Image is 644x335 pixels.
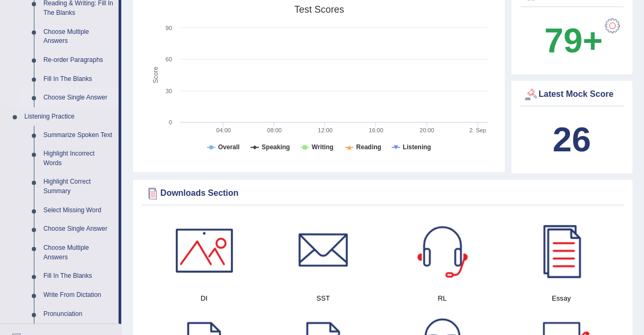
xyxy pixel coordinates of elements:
text: 20:00 [420,127,435,133]
text: 04:00 [217,127,231,133]
h4: DI [150,293,258,304]
text: 16:00 [369,127,384,133]
text: 90 [166,25,172,31]
a: Fill In The Blanks [39,70,119,89]
div: Latest Mock Score [523,87,622,103]
a: Summarize Spoken Text [39,126,119,145]
tspan: Writing [312,144,334,151]
a: Choose Multiple Answers [39,23,119,51]
text: 0 [169,119,172,125]
a: Select Missing Word [39,202,119,221]
tspan: Speaking [262,144,290,151]
text: 12:00 [318,127,333,133]
a: Choose Multiple Answers [39,239,119,267]
tspan: Score [153,67,160,84]
h4: RL [388,293,497,304]
a: Highlight Correct Summary [39,173,119,201]
b: 26 [553,121,591,159]
a: Re-order Paragraphs [39,51,119,70]
a: Listening Practice [20,107,119,126]
a: Choose Single Answer [39,220,119,239]
tspan: Reading [356,144,381,151]
tspan: Listening [403,144,431,151]
a: Fill In The Blanks [39,267,119,286]
a: Choose Single Answer [39,88,119,107]
a: Write From Dictation [39,286,119,305]
tspan: Overall [218,144,240,151]
h4: Essay [507,293,616,304]
h4: SST [269,293,378,304]
div: Downloads Section [145,186,621,202]
a: Pronunciation [39,305,119,324]
b: 79+ [544,21,603,60]
tspan: Test scores [294,4,344,15]
a: Highlight Incorrect Words [39,145,119,173]
text: 08:00 [267,127,282,133]
tspan: 2. Sep [470,127,487,133]
text: 30 [166,88,172,94]
text: 60 [166,56,172,62]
